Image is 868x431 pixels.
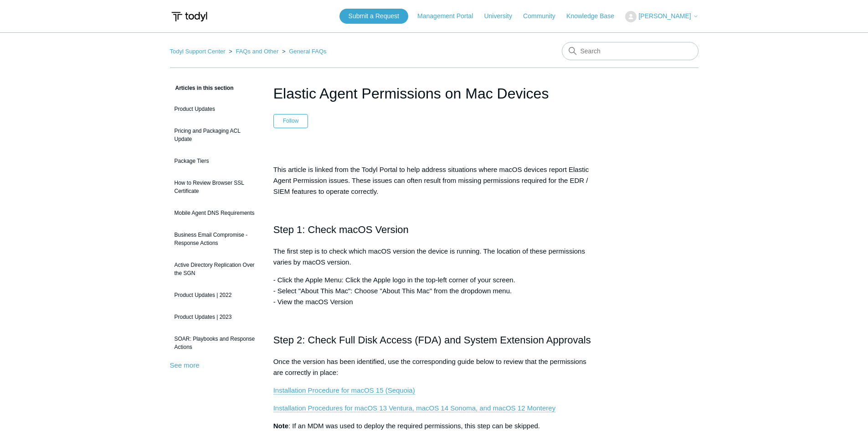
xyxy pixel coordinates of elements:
p: The first step is to check which macOS version the device is running. The location of these permi... [273,246,595,268]
a: Installation Procedures for macOS 13 Ventura, macOS 14 Sonoma, and macOS 12 Monterey [273,404,555,412]
span: [PERSON_NAME] [638,12,691,20]
a: SOAR: Playbooks and Response Actions [170,330,260,356]
a: Todyl Support Center [170,48,226,55]
a: FAQs and Other [236,48,278,55]
a: Knowledge Base [566,11,623,21]
a: Active Directory Replication Over the SGN [170,256,260,282]
a: Submit a Request [339,9,408,24]
button: Follow Article [273,114,308,128]
span: Articles in this section [170,85,234,91]
a: Package Tiers [170,152,260,170]
a: Product Updates | 2022 [170,286,260,304]
a: Management Portal [417,11,482,21]
img: Todyl Support Center Help Center home page [170,8,209,25]
h2: Step 2: Check Full Disk Access (FDA) and System Extension Approvals [273,332,595,348]
button: [PERSON_NAME] [625,11,698,22]
li: FAQs and Other [227,48,280,55]
a: Pricing and Packaging ACL Update [170,122,260,148]
p: Once the version has been identified, use the corresponding guide below to review that the permis... [273,356,595,378]
h2: Step 1: Check macOS Version [273,222,595,238]
li: General FAQs [280,48,327,55]
a: Installation Procedure for macOS 15 (Sequoia) [273,386,415,395]
li: Todyl Support Center [170,48,227,55]
strong: Note [273,422,288,430]
a: Mobile Agent DNS Requirements [170,204,260,222]
h1: Elastic Agent Permissions on Mac Devices [273,83,595,104]
a: Product Updates [170,100,260,118]
a: Business Email Compromise - Response Actions [170,226,260,252]
a: See more [170,361,200,369]
a: How to Review Browser SSL Certificate [170,174,260,200]
p: This article is linked from the Todyl Portal to help address situations where macOS devices repor... [273,164,595,197]
a: General FAQs [289,48,326,55]
a: Product Updates | 2023 [170,308,260,326]
input: Search [562,42,699,60]
p: - Click the Apple Menu: Click the Apple logo in the top-left corner of your screen. - Select "Abo... [273,275,595,307]
a: University [484,11,521,21]
a: Community [523,11,565,21]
